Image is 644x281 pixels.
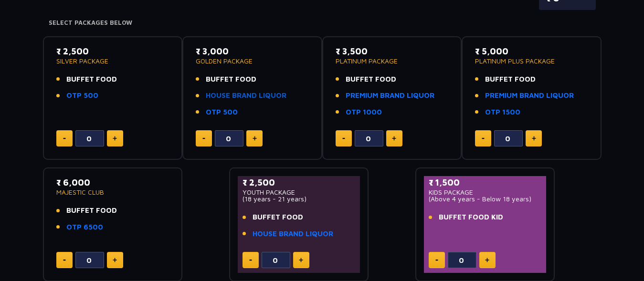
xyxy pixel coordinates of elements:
img: plus [392,136,396,141]
img: minus [482,138,485,139]
p: YOUTH PACKAGE [243,189,356,196]
a: OTP 1000 [346,107,382,118]
span: BUFFET FOOD [253,212,303,223]
p: PLATINUM PACKAGE [336,58,449,64]
img: plus [113,136,117,141]
p: ₹ 2,500 [56,45,169,58]
span: BUFFET FOOD [66,205,117,216]
p: ₹ 1,500 [429,176,542,189]
img: minus [249,260,252,261]
span: BUFFET FOOD [206,74,256,85]
p: ₹ 5,000 [475,45,588,58]
span: BUFFET FOOD KID [439,212,503,223]
span: BUFFET FOOD [346,74,396,85]
p: MAJESTIC CLUB [56,189,169,196]
img: plus [299,258,303,262]
p: ₹ 3,000 [196,45,309,58]
img: minus [435,260,438,261]
img: minus [63,138,66,139]
img: minus [342,138,345,139]
img: plus [485,258,489,262]
p: ₹ 3,500 [336,45,449,58]
img: plus [532,136,536,141]
img: minus [63,260,66,261]
a: PREMIUM BRAND LIQUOR [346,90,434,101]
p: ₹ 2,500 [243,176,356,189]
span: BUFFET FOOD [485,74,536,85]
p: PLATINUM PLUS PACKAGE [475,58,588,64]
a: OTP 6500 [66,222,103,233]
img: plus [253,136,257,141]
img: plus [113,258,117,262]
a: HOUSE BRAND LIQUOR [253,229,333,239]
a: PREMIUM BRAND LIQUOR [485,90,574,101]
p: SILVER PACKAGE [56,58,169,64]
p: (Above 4 years - Below 18 years) [429,196,542,202]
span: BUFFET FOOD [66,74,117,85]
a: OTP 1500 [485,107,520,118]
a: OTP 500 [206,107,238,118]
a: OTP 500 [66,90,98,101]
p: (18 years - 21 years) [243,196,356,202]
img: minus [202,138,205,139]
a: HOUSE BRAND LIQUOR [206,90,286,101]
p: KIDS PACKAGE [429,189,542,196]
p: ₹ 6,000 [56,176,169,189]
h4: Select Packages Below [49,19,596,27]
p: GOLDEN PACKAGE [196,58,309,64]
